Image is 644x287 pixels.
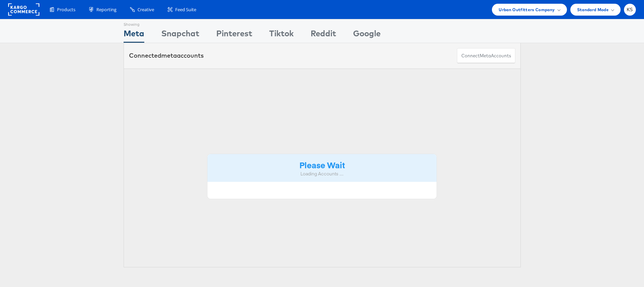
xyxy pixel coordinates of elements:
[161,27,199,43] div: Snapchat
[129,51,204,60] div: Connected accounts
[161,52,177,59] span: meta
[457,48,515,63] button: ConnectmetaAccounts
[213,171,432,177] div: Loading Accounts ....
[299,159,345,170] strong: Please Wait
[216,27,252,43] div: Pinterest
[175,6,196,13] span: Feed Suite
[499,6,555,13] span: Urban Outfitters Company
[577,6,609,13] span: Standard Mode
[137,6,154,13] span: Creative
[96,6,116,13] span: Reporting
[480,53,491,59] span: meta
[57,6,75,13] span: Products
[124,19,144,27] div: Showing
[627,7,633,12] span: KS
[124,27,144,43] div: Meta
[311,27,336,43] div: Reddit
[353,27,381,43] div: Google
[269,27,294,43] div: Tiktok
